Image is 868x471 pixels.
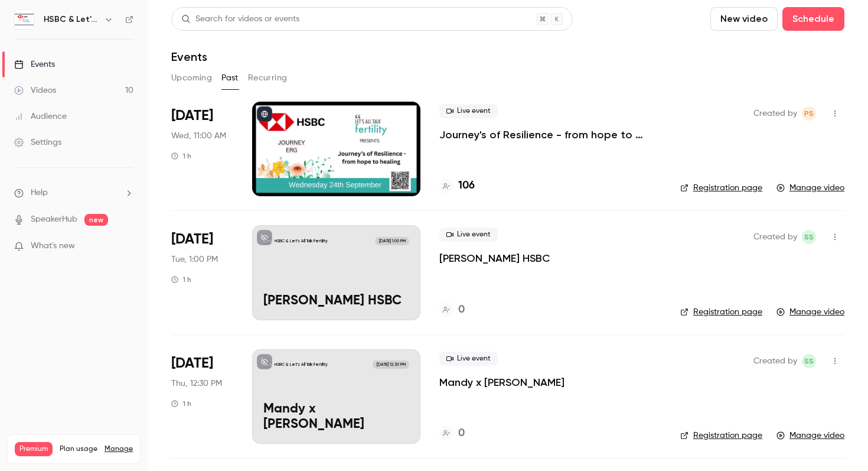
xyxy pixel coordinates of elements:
[263,294,409,309] p: [PERSON_NAME] HSBC
[252,225,420,320] a: Paul HSBCHSBC & Let's All Talk Fertility[DATE] 1:00 PM[PERSON_NAME] HSBC
[31,240,75,252] span: What's new
[753,230,797,244] span: Created by
[680,430,762,441] a: Registration page
[439,375,564,389] a: Mandy x [PERSON_NAME]
[171,275,191,284] div: 1 h
[171,106,213,125] span: [DATE]
[802,106,816,121] span: Phil spurr
[171,50,207,64] h1: Events
[171,254,218,265] span: Tue, 1:00 PM
[171,349,233,444] div: Aug 28 Thu, 12:30 PM (Europe/London)
[14,137,61,148] div: Settings
[171,69,212,87] button: Upcoming
[15,442,53,456] span: Premium
[171,102,233,196] div: Sep 24 Wed, 11:00 AM (Europe/London)
[439,425,465,441] a: 0
[275,238,328,244] p: HSBC & Let's All Talk Fertility
[119,241,133,252] iframe: Noticeable Trigger
[15,10,34,29] img: HSBC & Let's All Talk Fertility
[439,352,498,366] span: Live event
[221,69,239,87] button: Past
[753,106,797,121] span: Created by
[181,13,299,25] div: Search for videos or events
[14,59,55,70] div: Events
[439,251,550,265] a: [PERSON_NAME] HSBC
[14,111,67,122] div: Audience
[804,354,814,368] span: SS
[171,230,213,249] span: [DATE]
[60,444,97,454] span: Plan usage
[802,354,816,368] span: Sophie Sulehria
[680,182,762,194] a: Registration page
[105,444,133,454] a: Manage
[802,230,816,244] span: Sophie Sulehria
[263,402,409,433] p: Mandy x [PERSON_NAME]
[710,7,778,31] button: New video
[375,237,409,245] span: [DATE] 1:00 PM
[31,213,77,226] a: SpeakerHub
[458,178,475,194] h4: 106
[439,228,498,242] span: Live event
[31,187,48,199] span: Help
[14,187,133,199] li: help-dropdown-opener
[171,151,191,161] div: 1 h
[439,178,475,194] a: 106
[776,430,844,441] a: Manage video
[782,7,844,31] button: Schedule
[14,85,56,96] div: Videos
[439,128,661,142] a: Journey's of Resilience - from hope to healing
[248,69,288,87] button: Recurring
[776,306,844,318] a: Manage video
[439,302,465,318] a: 0
[171,130,226,142] span: Wed, 11:00 AM
[776,182,844,194] a: Manage video
[275,362,328,368] p: HSBC & Let's All Talk Fertility
[458,425,465,441] h4: 0
[44,14,99,25] h6: HSBC & Let's All Talk Fertility
[439,104,498,118] span: Live event
[804,230,814,244] span: SS
[373,360,409,369] span: [DATE] 12:30 PM
[804,106,814,121] span: Ps
[171,225,233,320] div: Sep 23 Tue, 1:00 PM (Europe/London)
[680,306,762,318] a: Registration page
[84,214,108,226] span: new
[171,399,191,408] div: 1 h
[458,302,465,318] h4: 0
[171,354,213,373] span: [DATE]
[171,378,222,389] span: Thu, 12:30 PM
[753,354,797,368] span: Created by
[252,349,420,444] a: Mandy x SophieHSBC & Let's All Talk Fertility[DATE] 12:30 PMMandy x [PERSON_NAME]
